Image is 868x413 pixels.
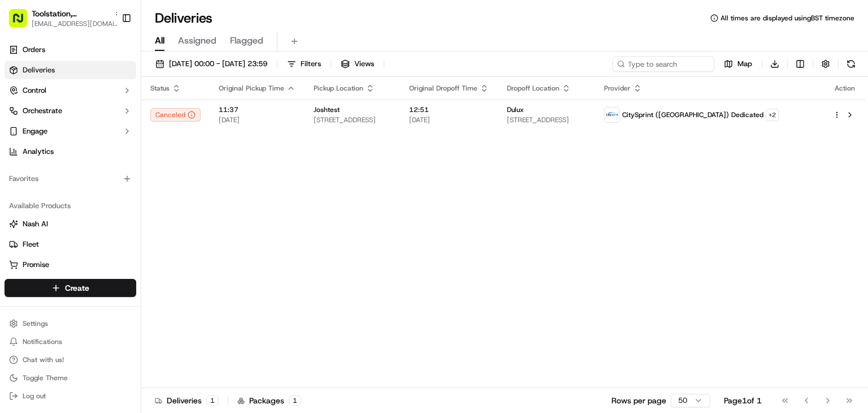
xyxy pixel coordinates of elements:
[9,260,132,270] a: Promise
[155,395,219,406] div: Deliveries
[23,126,47,136] span: Engage
[766,109,779,121] button: +2
[314,105,340,114] span: Joshtest
[169,59,267,69] span: [DATE] 00:00 - [DATE] 23:59
[5,197,136,215] div: Available Products
[5,41,136,59] a: Orders
[5,81,136,100] button: Control
[23,239,39,249] span: Fleet
[507,105,524,114] span: Dulux
[5,61,136,79] a: Deliveries
[230,34,263,48] span: Flagged
[336,56,379,72] button: Views
[5,170,136,188] div: Favorites
[354,59,374,69] span: Views
[301,59,321,69] span: Filters
[282,56,326,72] button: Filters
[507,84,559,93] span: Dropoff Location
[219,84,284,93] span: Original Pickup Time
[409,105,489,114] span: 12:51
[604,84,631,93] span: Provider
[5,256,136,274] button: Promise
[5,334,136,350] button: Notifications
[65,282,89,294] span: Create
[613,56,714,72] input: Type to search
[23,373,68,382] span: Toggle Theme
[219,115,296,124] span: [DATE]
[5,143,136,161] a: Analytics
[409,84,478,93] span: Original Dropoff Time
[23,260,49,270] span: Promise
[5,388,136,404] button: Log out
[219,105,296,114] span: 11:37
[5,279,136,297] button: Create
[5,5,117,32] button: Toolstation, [GEOGRAPHIC_DATA][EMAIL_ADDRESS][DOMAIN_NAME]
[23,106,62,116] span: Orchestrate
[5,370,136,386] button: Toggle Theme
[605,107,619,122] img: city_sprint_logo.png
[409,115,489,124] span: [DATE]
[23,65,55,75] span: Deliveries
[23,355,64,364] span: Chat with us!
[23,319,48,328] span: Settings
[5,316,136,332] button: Settings
[611,395,666,406] p: Rows per page
[23,219,48,229] span: Nash AI
[23,85,46,96] span: Control
[150,84,170,93] span: Status
[833,84,857,93] div: Action
[23,337,62,346] span: Notifications
[9,219,132,229] a: Nash AI
[737,59,752,69] span: Map
[289,395,301,406] div: 1
[507,115,586,124] span: [STREET_ADDRESS]
[150,108,201,122] button: Canceled
[150,56,272,72] button: [DATE] 00:00 - [DATE] 23:59
[622,110,763,119] span: CitySprint ([GEOGRAPHIC_DATA]) Dedicated
[23,392,46,401] span: Log out
[314,84,363,93] span: Pickup Location
[237,395,301,406] div: Packages
[23,45,45,55] span: Orders
[9,239,132,249] a: Fleet
[155,34,164,48] span: All
[206,395,219,406] div: 1
[719,56,757,72] button: Map
[32,8,110,19] button: Toolstation, [GEOGRAPHIC_DATA]
[721,14,854,23] span: All times are displayed using BST timezone
[724,395,762,406] div: Page 1 of 1
[178,34,216,48] span: Assigned
[314,115,391,124] span: [STREET_ADDRESS]
[5,352,136,368] button: Chat with us!
[5,122,136,140] button: Engage
[5,235,136,253] button: Fleet
[5,102,136,120] button: Orchestrate
[23,147,54,157] span: Analytics
[843,56,859,72] button: Refresh
[5,215,136,233] button: Nash AI
[32,19,122,28] button: [EMAIL_ADDRESS][DOMAIN_NAME]
[155,9,212,27] h1: Deliveries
